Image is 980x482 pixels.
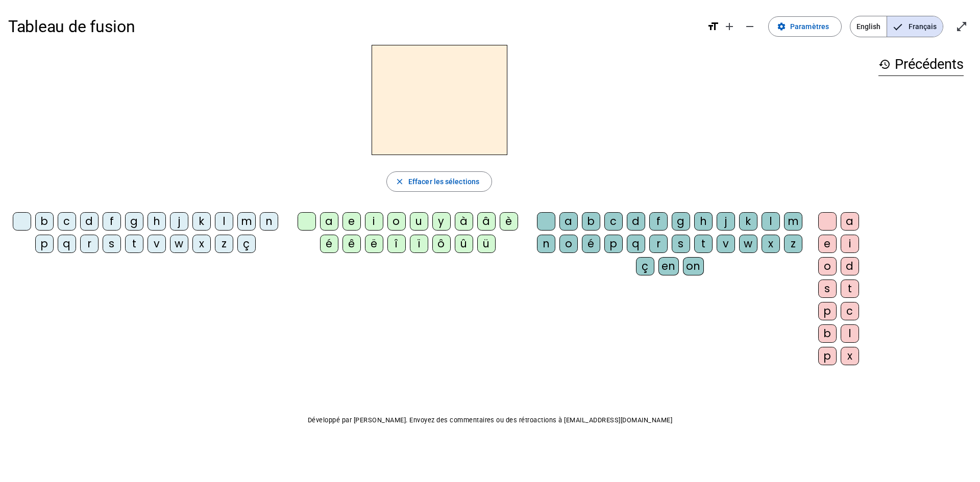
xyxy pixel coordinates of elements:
[784,235,802,253] div: z
[58,212,76,231] div: c
[80,212,99,231] div: d
[387,212,406,231] div: o
[500,212,518,231] div: è
[192,235,211,253] div: x
[841,347,859,365] div: x
[559,212,578,231] div: a
[365,212,383,231] div: i
[649,212,668,231] div: f
[192,212,211,231] div: k
[125,212,143,231] div: g
[740,16,760,37] button: Diminuer la taille de la police
[878,58,891,70] mat-icon: history
[455,235,473,253] div: û
[58,235,76,253] div: q
[723,20,736,33] mat-icon: add
[878,53,964,76] h3: Précédents
[215,212,233,231] div: l
[237,235,256,253] div: ç
[125,235,143,253] div: t
[395,177,404,186] mat-icon: close
[35,235,54,253] div: p
[215,235,233,253] div: z
[477,212,496,231] div: â
[850,16,943,37] mat-button-toggle-group: Language selection
[762,235,780,253] div: x
[717,235,735,253] div: v
[386,171,492,192] button: Effacer les sélections
[148,235,166,253] div: v
[717,212,735,231] div: j
[432,235,451,253] div: ô
[260,212,278,231] div: n
[582,212,600,231] div: b
[672,235,690,253] div: s
[841,324,859,343] div: l
[818,235,837,253] div: e
[790,20,829,33] span: Paramètres
[841,235,859,253] div: i
[170,212,188,231] div: j
[818,324,837,343] div: b
[559,235,578,253] div: o
[951,16,972,37] button: Entrer en plein écran
[342,235,361,253] div: ê
[410,212,428,231] div: u
[636,257,654,275] div: ç
[604,235,623,253] div: p
[35,212,54,231] div: b
[627,212,645,231] div: d
[887,16,943,37] span: Français
[784,212,802,231] div: m
[850,16,887,37] span: English
[818,302,837,320] div: p
[365,235,383,253] div: ë
[8,414,972,426] p: Développé par [PERSON_NAME]. Envoyez des commentaires ou des rétroactions à [EMAIL_ADDRESS][DOMAI...
[739,212,757,231] div: k
[672,212,690,231] div: g
[170,235,188,253] div: w
[342,212,361,231] div: e
[455,212,473,231] div: à
[320,235,338,253] div: é
[683,257,704,275] div: on
[80,235,99,253] div: r
[408,175,479,188] span: Effacer les sélections
[387,235,406,253] div: î
[955,20,968,33] mat-icon: open_in_full
[658,257,679,275] div: en
[477,235,496,253] div: ü
[841,302,859,320] div: c
[768,16,842,37] button: Paramètres
[103,235,121,253] div: s
[818,347,837,365] div: p
[432,212,451,231] div: y
[777,22,786,31] mat-icon: settings
[744,20,756,33] mat-icon: remove
[707,20,719,33] mat-icon: format_size
[762,212,780,231] div: l
[818,280,837,298] div: s
[719,16,740,37] button: Augmenter la taille de la police
[320,212,338,231] div: a
[410,235,428,253] div: ï
[739,235,757,253] div: w
[818,257,837,275] div: o
[148,212,166,231] div: h
[537,235,555,253] div: n
[694,212,713,231] div: h
[8,10,699,43] h1: Tableau de fusion
[237,212,256,231] div: m
[841,257,859,275] div: d
[582,235,600,253] div: é
[694,235,713,253] div: t
[627,235,645,253] div: q
[649,235,668,253] div: r
[604,212,623,231] div: c
[103,212,121,231] div: f
[841,280,859,298] div: t
[841,212,859,231] div: a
